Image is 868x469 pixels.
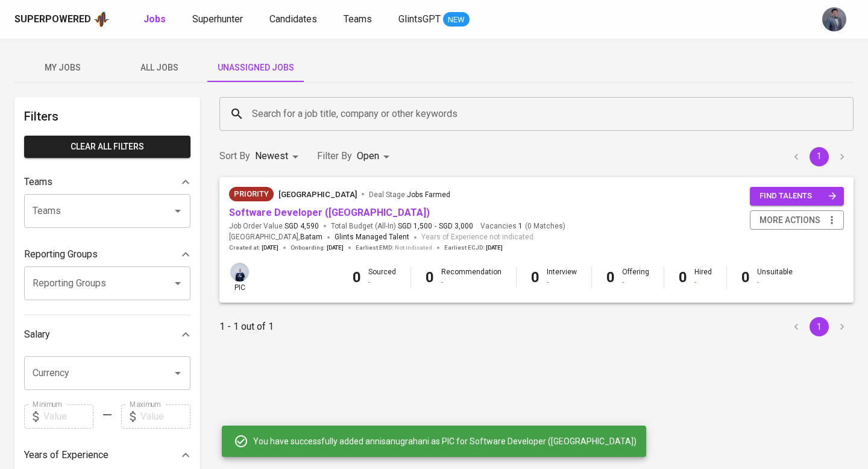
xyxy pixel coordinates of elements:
nav: pagination navigation [785,317,854,336]
p: Sort By [219,149,250,163]
button: Open [169,365,186,382]
div: Unsuitable [757,267,793,288]
a: Superpoweredapp logo [14,10,110,28]
span: Onboarding : [291,244,344,252]
img: app logo [93,10,110,28]
a: Jobs [143,12,168,27]
a: Candidates [269,12,319,27]
button: page 1 [810,147,829,166]
div: Salary [24,323,190,347]
span: Not indicated [395,244,432,252]
span: Deal Stage : [369,190,450,199]
span: Unassigned Jobs [215,60,297,75]
div: Sourced [368,267,396,288]
span: Batam [300,231,322,244]
div: Offering [622,267,649,288]
div: Recommendation [441,267,502,288]
span: Priority [229,188,274,200]
img: annisa@glints.com [230,263,249,282]
span: Open [357,150,379,162]
span: Jobs Farmed [407,190,450,199]
span: 1 [517,221,523,231]
p: 1 - 1 out of 1 [219,319,274,334]
div: Reporting Groups [24,242,190,266]
span: Candidates [269,13,317,25]
p: Newest [255,149,288,163]
p: Reporting Groups [24,247,98,262]
div: pic [229,262,250,293]
div: - [547,277,577,288]
a: Software Developer ([GEOGRAPHIC_DATA]) [229,207,430,218]
span: SGD 3,000 [439,221,473,231]
div: New Job received from Demand Team [229,187,274,201]
span: You have successfully added annisanugrahani as PIC for Software Developer ([GEOGRAPHIC_DATA]) [253,435,637,447]
div: Superpowered [14,13,91,27]
div: Interview [547,267,577,288]
span: SGD 1,500 [398,221,432,231]
span: NEW [443,14,470,26]
div: Newest [255,145,303,168]
span: [GEOGRAPHIC_DATA] [278,190,357,199]
b: 0 [606,269,615,286]
span: Years of Experience not indicated. [421,231,535,244]
p: Filter By [317,149,352,163]
button: Open [169,203,186,219]
span: Glints Managed Talent [335,233,409,241]
b: 0 [531,269,539,286]
span: All Jobs [118,60,200,75]
p: Teams [24,175,52,189]
div: - [694,277,712,288]
span: - [435,221,436,231]
b: 0 [353,269,361,286]
img: jhon@glints.com [822,7,846,31]
span: [DATE] [486,244,503,252]
span: SGD 4,590 [285,221,319,231]
span: Total Budget (All-In) [331,221,473,231]
a: Teams [344,12,374,27]
div: Open [357,145,394,168]
span: more actions [759,213,820,228]
div: - [757,277,793,288]
h6: Filters [24,107,190,126]
a: Superhunter [192,12,245,27]
b: 0 [741,269,750,286]
div: Years of Experience [24,443,190,467]
span: Earliest EMD : [356,244,432,252]
b: 0 [679,269,687,286]
span: Job Order Value [229,221,319,231]
span: Clear All filters [34,139,181,154]
div: Teams [24,170,190,194]
div: - [368,277,396,288]
button: page 1 [810,317,829,336]
button: Clear All filters [24,136,190,158]
span: Vacancies ( 0 Matches ) [480,221,565,231]
span: find talents [759,189,837,203]
span: Superhunter [192,13,243,25]
p: Years of Experience [24,448,108,462]
div: - [441,277,502,288]
span: GlintsGPT [398,13,441,25]
span: [GEOGRAPHIC_DATA] , [229,231,322,244]
span: [DATE] [327,244,344,252]
input: Value [43,404,93,429]
span: Earliest ECJD : [444,244,503,252]
span: My Jobs [22,60,104,75]
b: 0 [426,269,434,286]
div: Hired [694,267,712,288]
p: Salary [24,327,50,342]
nav: pagination navigation [785,147,854,166]
button: more actions [750,210,844,230]
input: Value [140,404,190,429]
span: [DATE] [262,244,278,252]
button: Open [169,275,186,292]
span: Created at : [229,244,278,252]
button: find talents [750,187,844,206]
span: Teams [344,13,372,25]
b: Jobs [143,13,166,25]
a: GlintsGPT NEW [398,12,470,27]
div: - [622,277,649,288]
